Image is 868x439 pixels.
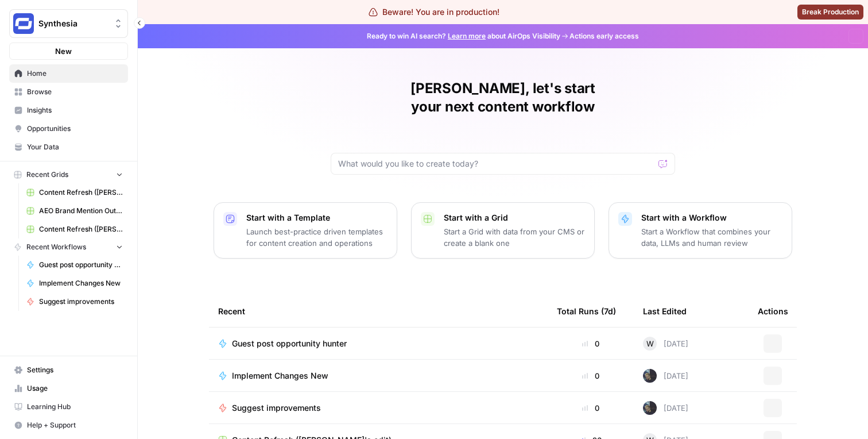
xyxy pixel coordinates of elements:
[39,206,123,216] span: AEO Brand Mention Outreach - [PERSON_NAME]
[9,83,128,101] a: Browse
[218,338,538,349] a: Guest post opportunity hunter
[39,278,123,288] span: Implement Changes New
[643,401,688,415] div: [DATE]
[9,120,128,138] a: Opportunities
[557,370,625,382] div: 0
[367,31,560,41] span: Ready to win AI search? about AirOps Visibility
[27,124,123,134] span: Opportunities
[557,402,625,414] div: 0
[39,187,123,198] span: Content Refresh ([PERSON_NAME]'s edit)
[232,370,328,382] span: Implement Changes New
[232,402,321,414] span: Suggest improvements
[338,158,654,170] input: What would you like to create today?
[641,226,782,249] p: Start a Workflow that combines your data, LLMs and human review
[9,416,128,434] button: Help + Support
[444,226,585,249] p: Start a Grid with data from your CMS or create a blank one
[27,383,123,394] span: Usage
[55,45,72,57] span: New
[246,212,387,224] p: Start with a Template
[9,43,128,60] button: New
[214,202,397,259] button: Start with a TemplateLaunch best-practice driven templates for content creation and operations
[218,295,538,327] div: Recent
[21,202,128,220] a: AEO Brand Mention Outreach - [PERSON_NAME]
[643,369,688,383] div: [DATE]
[641,212,782,224] p: Start with a Workflow
[21,256,128,274] a: Guest post opportunity hunter
[411,202,595,259] button: Start with a GridStart a Grid with data from your CMS or create a blank one
[643,337,688,351] div: [DATE]
[9,398,128,416] a: Learning Hub
[39,260,123,270] span: Guest post opportunity hunter
[39,296,123,307] span: Suggest improvements
[21,220,128,238] a: Content Refresh ([PERSON_NAME])
[444,212,585,224] p: Start with a Grid
[331,79,675,116] h1: [PERSON_NAME], let's start your next content workflow
[21,274,128,292] a: Implement Changes New
[643,295,687,327] div: Last Edited
[13,13,34,34] img: Synthesia Logo
[609,202,792,259] button: Start with a WorkflowStart a Workflow that combines your data, LLMs and human review
[9,166,128,183] button: Recent Grids
[9,379,128,398] a: Usage
[27,68,123,79] span: Home
[246,226,387,249] p: Launch best-practice driven templates for content creation and operations
[21,292,128,311] a: Suggest improvements
[9,361,128,379] a: Settings
[27,87,123,97] span: Browse
[9,138,128,156] a: Your Data
[26,242,86,252] span: Recent Workflows
[218,370,538,382] a: Implement Changes New
[797,5,863,20] button: Break Production
[646,338,654,349] span: W
[557,295,616,327] div: Total Runs (7d)
[38,18,108,29] span: Synthesia
[27,420,123,430] span: Help + Support
[758,295,788,327] div: Actions
[26,170,68,180] span: Recent Grids
[39,224,123,234] span: Content Refresh ([PERSON_NAME])
[9,64,128,83] a: Home
[27,365,123,375] span: Settings
[9,238,128,256] button: Recent Workflows
[569,31,639,41] span: Actions early access
[27,105,123,115] span: Insights
[27,142,123,152] span: Your Data
[21,183,128,202] a: Content Refresh ([PERSON_NAME]'s edit)
[27,402,123,412] span: Learning Hub
[643,401,657,415] img: paoqh725y1d7htyo5k8zx8sasy7f
[643,369,657,383] img: paoqh725y1d7htyo5k8zx8sasy7f
[9,9,128,38] button: Workspace: Synthesia
[218,402,538,414] a: Suggest improvements
[369,6,499,18] div: Beware! You are in production!
[9,101,128,120] a: Insights
[802,7,859,17] span: Break Production
[232,338,347,349] span: Guest post opportunity hunter
[448,32,486,40] a: Learn more
[557,338,625,349] div: 0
